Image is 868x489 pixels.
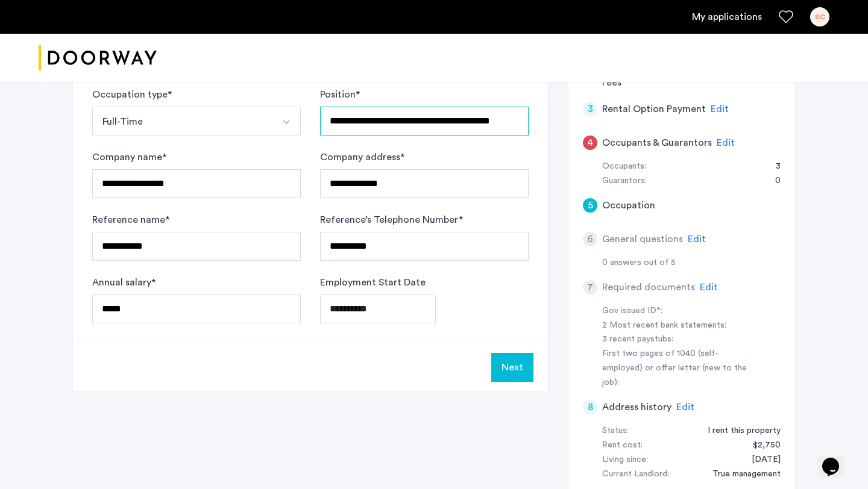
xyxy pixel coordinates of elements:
div: 3 [764,160,781,174]
div: I rent this property [696,424,781,438]
div: Occupants: [602,160,646,174]
div: 6 [583,232,597,246]
div: 3 recent paystubs: [602,332,754,347]
h5: General questions [602,232,683,246]
h5: Rental Option Payment [602,102,706,116]
a: My application [692,10,762,24]
label: Reference name * [92,213,169,227]
img: logo [39,36,157,81]
span: Edit [711,104,729,114]
div: 2 Most recent bank statements: [602,319,754,333]
h5: Required documents [602,280,695,294]
div: 3 [583,102,597,116]
button: Select option [92,107,272,135]
div: Living since: [602,453,648,467]
a: Cazamio logo [39,36,157,81]
span: Edit [676,402,694,412]
label: Position * [320,87,360,102]
div: Rent cost: [602,438,643,453]
h5: Address history [602,400,671,414]
div: 7 [583,280,597,294]
span: Edit [700,282,718,292]
iframe: chat widget [817,441,856,477]
label: Annual salary * [92,275,156,290]
div: $2,750 [741,438,781,453]
button: Next [491,353,533,382]
label: Reference’s Telephone Number * [320,213,463,227]
h5: Occupation [602,198,655,213]
label: Company name * [92,150,166,164]
label: Company address * [320,150,404,164]
div: True management [700,467,781,482]
div: 4 [583,135,597,150]
div: SC [810,7,829,26]
div: 8 [583,400,597,414]
div: Guarantors: [602,174,647,188]
h5: Occupants & Guarantors [602,135,712,150]
div: 0 answers out of 5 [602,256,781,270]
div: 0 [763,174,781,188]
label: Occupation type * [92,87,172,102]
a: Favorites [779,10,793,24]
div: Status: [602,424,629,438]
img: arrow [281,117,291,127]
div: Current Landlord: [602,467,669,482]
label: Employment Start Date [320,275,426,290]
div: 08/31/2024 [740,453,781,467]
div: First two pages of 1040 (self-employed) or offer letter (new to the job): [602,347,754,390]
span: Edit [717,138,735,148]
span: Edit [688,234,706,244]
button: Select option [272,107,301,135]
div: 5 [583,198,597,213]
div: Gov issued ID*: [602,304,754,319]
input: Employment Start Date [320,294,436,323]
